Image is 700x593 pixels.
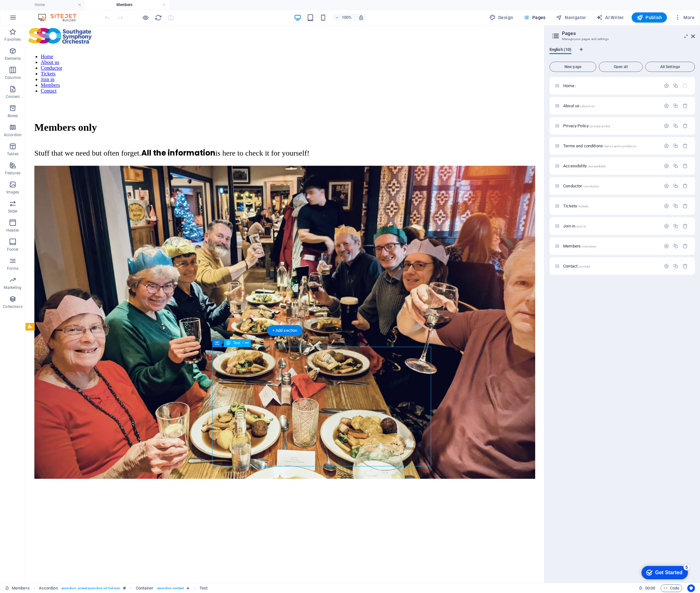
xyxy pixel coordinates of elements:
[6,190,19,195] p: Images
[5,56,21,61] p: Elements
[637,14,662,21] span: Publish
[673,183,678,189] div: Duplicate
[594,12,626,23] button: AI Writer
[5,584,30,592] a: Click to cancel selection. Double-click to open Pages
[563,184,599,188] span: Click to open page
[142,14,149,21] button: Click here to leave preview mode and continue editing
[549,47,695,59] div: Language Tabs
[604,144,636,148] span: /terms-and-conditions
[7,247,18,252] p: Footer
[561,204,661,208] div: Tickets/tickets
[587,164,606,168] span: /accessibility
[7,151,18,157] p: Tables
[4,132,22,137] p: Accordion
[561,184,661,188] div: Conductor/conductor
[664,243,669,249] div: Settings
[47,1,53,8] div: 5
[563,83,576,88] span: Click to open page
[562,36,682,42] h3: Manage your pages and settings
[6,94,20,99] p: Content
[561,124,661,128] div: Privacy Policy/privacy-policy
[648,65,692,69] span: All Settings
[583,185,599,188] span: /conductor
[578,265,590,268] span: /contact
[673,223,678,229] div: Duplicate
[561,84,661,88] div: Home/
[639,584,655,592] h6: Session time
[563,224,586,228] span: Click to open page
[682,143,688,149] div: Remove
[589,124,610,128] span: /privacy-policy
[37,14,84,21] img: Editor Logo
[581,245,596,248] span: /members
[154,14,162,21] button: reload
[664,223,669,229] div: Settings
[672,12,697,23] button: More
[561,104,661,108] div: About us/about-us
[85,1,169,8] h4: Members
[563,244,596,248] span: Members
[682,223,688,229] div: Remove
[561,164,661,168] div: Accessibility/accessibility
[358,15,364,20] i: On resize automatically adjust zoom level to fit chosen device.
[19,7,46,13] div: Get Started
[682,243,688,249] div: Remove
[4,285,21,290] p: Marketing
[8,113,18,118] p: Boxes
[267,325,303,336] div: + Add section
[5,75,21,80] p: Columns
[60,584,121,592] span: . accordion .preset-accordion-v3-list-icon
[549,62,596,72] button: New page
[561,144,661,148] div: Terms and conditions/terms-and-conditions
[562,31,695,36] h2: Pages
[523,14,545,21] span: Pages
[661,584,682,592] button: Code
[563,103,594,108] span: Click to open page
[632,12,667,23] button: Publish
[664,103,669,108] div: Settings
[487,12,516,23] div: Design (Ctrl+Alt+Y)
[563,204,588,208] span: Tickets
[521,12,548,23] button: Pages
[673,123,678,129] div: Duplicate
[186,586,189,590] i: Element contains an animation
[561,264,661,268] div: Contact/contact
[199,584,207,592] span: Click to select. Double-click to edit
[673,203,678,209] div: Duplicate
[561,244,661,248] div: Members/members
[673,103,678,108] div: Duplicate
[650,586,651,590] span: :
[645,584,655,592] span: 00 00
[39,584,207,592] nav: breadcrumb
[156,584,184,592] span: . accordion-content
[6,228,19,233] p: Header
[578,205,588,208] span: /tickets
[549,46,571,55] span: English (10)
[596,14,624,21] span: AI Writer
[602,65,640,69] span: Open all
[553,12,589,23] button: Navigator
[552,65,593,69] span: New page
[664,163,669,169] div: Settings
[580,104,594,108] span: /about-us
[575,84,576,88] span: /
[682,123,688,129] div: Remove
[673,143,678,149] div: Duplicate
[673,163,678,169] div: Duplicate
[563,123,610,128] span: Click to open page
[645,62,695,72] button: All Settings
[342,14,352,21] h6: 100%
[563,164,606,168] span: Click to open page
[563,143,636,148] span: Click to open page
[682,103,688,108] div: Remove
[556,14,586,21] span: Navigator
[664,263,669,269] div: Settings
[561,224,661,228] div: Join in/join-in
[3,304,22,309] p: Collections
[8,209,18,214] p: Slider
[155,14,162,21] i: Reload page
[487,12,516,23] button: Design
[489,14,513,21] span: Design
[599,62,643,72] button: Open all
[682,203,688,209] div: Remove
